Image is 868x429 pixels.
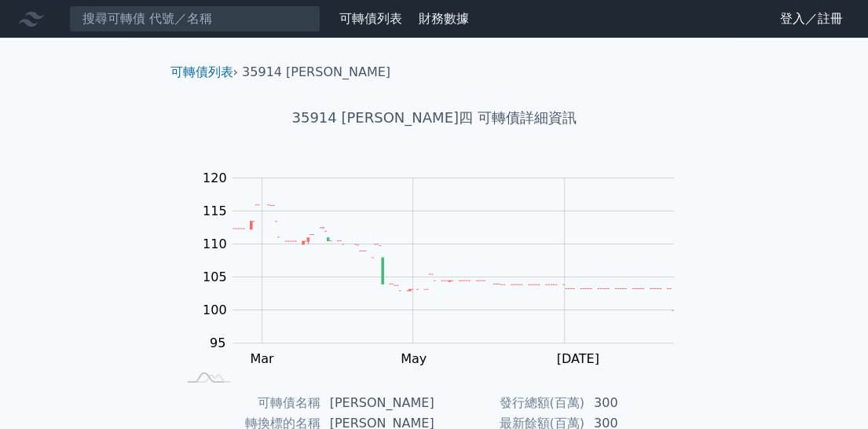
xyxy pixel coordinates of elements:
input: 搜尋可轉債 代號／名稱 [69,5,320,32]
tspan: [DATE] [556,351,599,366]
td: 發行總額(百萬) [434,393,584,413]
tspan: 110 [203,236,227,251]
tspan: 95 [210,335,225,350]
tspan: 100 [203,302,227,317]
a: 財務數據 [419,11,469,26]
h1: 35914 [PERSON_NAME]四 可轉債詳細資訊 [158,107,711,129]
a: 登入／註冊 [767,6,855,31]
a: 可轉債列表 [339,11,402,26]
td: [PERSON_NAME] [320,393,434,413]
td: 300 [584,393,692,413]
iframe: Chat Widget [789,354,868,429]
tspan: 105 [203,269,227,284]
li: › [170,63,238,82]
g: Chart [194,170,697,366]
tspan: May [401,351,427,366]
tspan: Mar [250,351,274,366]
tspan: 115 [203,203,227,218]
a: 可轉債列表 [170,64,233,79]
td: 可轉債名稱 [177,393,320,413]
tspan: 120 [203,170,227,185]
li: 35914 [PERSON_NAME] [242,63,390,82]
div: 聊天小工具 [789,354,868,429]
